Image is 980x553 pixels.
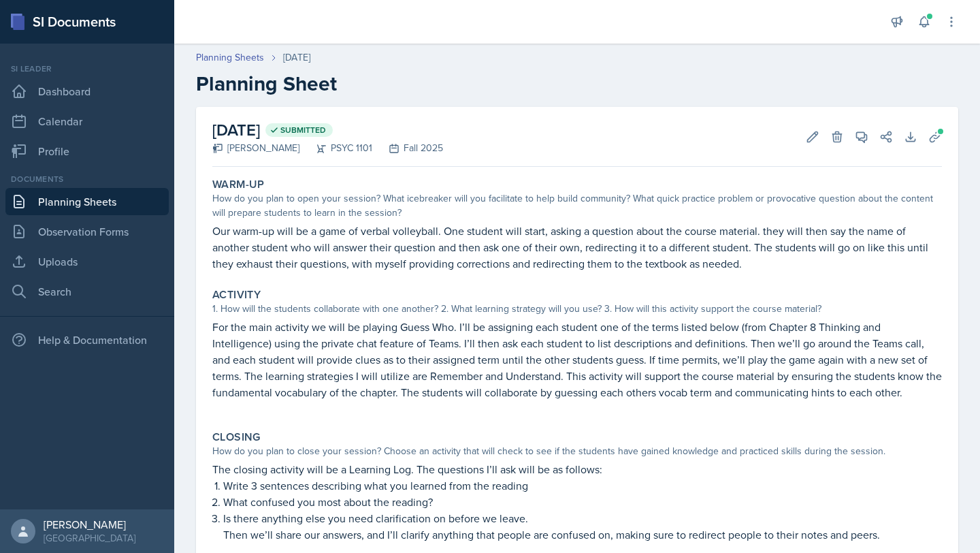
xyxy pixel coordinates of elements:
div: [PERSON_NAME] [44,518,135,531]
div: Documents [5,173,169,185]
div: How do you plan to open your session? What icebreaker will you facilitate to help build community... [212,191,942,220]
div: Help & Documentation [5,326,169,353]
p: Our warm-up will be a game of verbal volleyball. One student will start, asking a question about ... [212,223,942,272]
div: [DATE] [283,50,310,65]
div: 1. How will the students collaborate with one another? 2. What learning strategy will you use? 3.... [212,302,942,316]
p: Write 3 sentences describing what you learned from the reading [223,477,942,494]
a: Uploads [5,248,169,275]
div: Si leader [5,63,169,75]
p: Then we’ll share our answers, and I’ll clarify anything that people are confused on, making sure ... [223,526,942,543]
div: Fall 2025 [372,141,443,155]
div: [GEOGRAPHIC_DATA] [44,531,135,545]
p: For the main activity we will be playing Guess Who. I’ll be assigning each student one of the ter... [212,319,942,400]
div: PSYC 1101 [299,141,372,155]
a: Profile [5,138,169,165]
h2: [DATE] [212,118,443,142]
a: Dashboard [5,78,169,105]
a: Planning Sheets [196,50,264,65]
a: Search [5,278,169,305]
p: Is there anything else you need clarification on before we leave. [223,510,942,526]
span: Submitted [280,125,326,136]
h2: Planning Sheet [196,72,958,96]
label: Closing [212,430,261,444]
p: The closing activity will be a Learning Log. The questions I’ll ask will be as follows: [212,461,942,477]
label: Warm-Up [212,178,265,191]
label: Activity [212,288,261,302]
a: Observation Forms [5,218,169,245]
p: What confused you most about the reading? [223,494,942,510]
a: Planning Sheets [5,188,169,215]
a: Calendar [5,108,169,135]
div: [PERSON_NAME] [212,141,299,155]
div: How do you plan to close your session? Choose an activity that will check to see if the students ... [212,444,942,458]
